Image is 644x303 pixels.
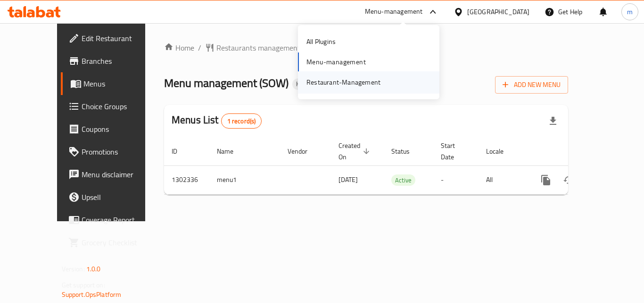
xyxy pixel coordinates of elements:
span: Name [217,146,246,157]
div: Menu-management [365,6,423,17]
button: Change Status [557,169,580,191]
span: Start Date [441,140,467,163]
a: Edit Restaurant [61,27,165,50]
span: [DATE] [339,173,358,186]
a: Support.OpsPlatform [62,288,122,301]
span: 1.0.0 [86,263,101,275]
span: Restaurants management [216,42,300,53]
span: Vendor [288,146,320,157]
span: Active [391,175,415,186]
a: Restaurants management [205,42,300,53]
span: Promotions [82,146,157,157]
td: All [479,165,527,194]
a: Choice Groups [61,95,165,118]
a: Coverage Report [61,208,165,231]
span: Edit Restaurant [82,33,157,44]
td: - [433,165,479,194]
span: Branches [82,55,157,67]
td: 1302336 [164,165,209,194]
a: Coupons [61,118,165,140]
span: Locale [486,146,516,157]
a: Upsell [61,186,165,208]
span: Coverage Report [82,214,157,225]
span: Menu disclaimer [82,169,157,180]
div: [GEOGRAPHIC_DATA] [467,7,529,17]
td: menu1 [209,165,280,194]
a: Grocery Checklist [61,231,165,254]
span: m [627,7,633,17]
span: Add New Menu [503,79,561,91]
a: Menus [61,72,165,95]
span: Menu management ( SOW ) [164,72,289,94]
span: Hidden [292,80,319,88]
span: Created On [339,140,372,163]
div: Restaurant-Management [306,77,380,87]
span: Status [391,146,422,157]
a: Menu disclaimer [61,163,165,186]
span: Grocery Checklist [82,237,157,248]
span: ID [172,146,190,157]
button: Add New Menu [495,76,568,94]
a: Home [164,42,194,53]
span: 1 record(s) [222,117,262,126]
button: more [535,169,557,191]
span: Coupons [82,123,157,135]
li: / [198,42,201,53]
th: Actions [527,137,633,166]
table: enhanced table [164,137,633,195]
span: Menus [83,78,157,89]
div: Hidden [292,78,319,90]
span: Choice Groups [82,101,157,112]
span: Upsell [82,191,157,203]
a: Promotions [61,140,165,163]
span: Version: [62,263,85,275]
a: Branches [61,50,165,72]
h2: Menus List [172,113,262,129]
div: All Plugins [306,36,336,47]
span: Get support on: [62,279,105,291]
